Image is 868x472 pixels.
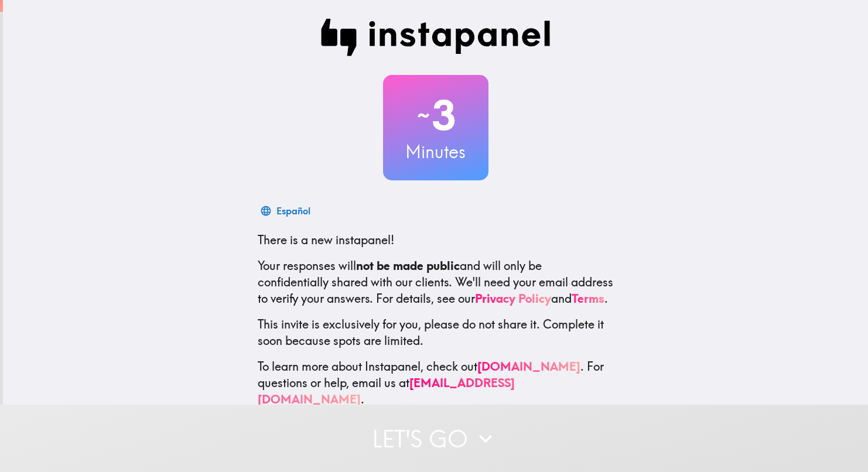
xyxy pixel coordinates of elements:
div: Español [276,203,310,219]
img: Instapanel [321,19,551,56]
span: ~ [415,98,432,133]
a: [DOMAIN_NAME] [477,359,580,374]
p: To learn more about Instapanel, check out . For questions or help, email us at . [258,358,614,408]
a: Privacy Policy [475,291,551,306]
p: This invite is exclusively for you, please do not share it. Complete it soon because spots are li... [258,316,614,349]
a: Terms [572,291,604,306]
button: Español [258,199,315,223]
h3: Minutes [383,139,488,164]
p: Your responses will and will only be confidentially shared with our clients. We'll need your emai... [258,258,614,307]
b: not be made public [356,258,460,273]
span: There is a new instapanel! [258,232,394,247]
h2: 3 [383,91,488,139]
